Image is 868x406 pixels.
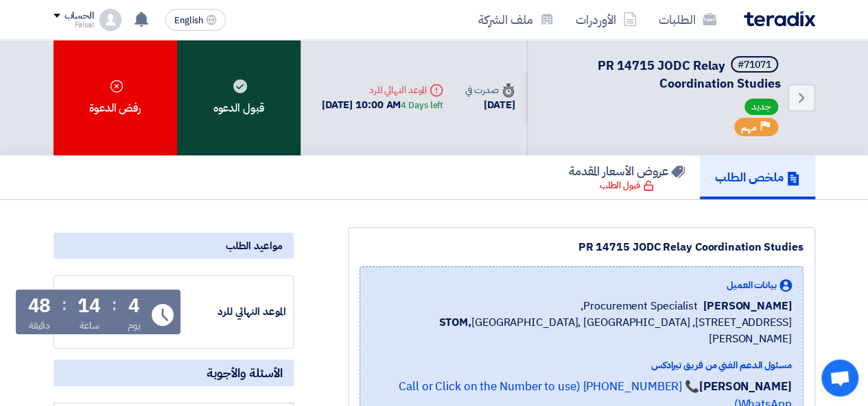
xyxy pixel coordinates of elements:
h5: PR 14715 JODC Relay Coordination Studies [544,56,781,92]
div: قبول الطلب [600,179,654,192]
div: رفض الدعوة [54,40,177,155]
div: 4 [128,296,140,316]
span: Procurement Specialist, [580,298,698,314]
div: Faisal [54,21,94,29]
span: English [174,16,203,25]
div: الموعد النهائي للرد [322,83,443,97]
img: profile_test.png [99,9,121,31]
span: الأسئلة والأجوبة [207,365,283,381]
a: الأوردرات [565,3,648,36]
a: الطلبات [648,3,727,36]
b: STOM, [438,314,471,331]
div: [DATE] [465,97,515,113]
div: يوم [128,318,141,333]
strong: [PERSON_NAME] [699,378,792,395]
h5: عروض الأسعار المقدمة [569,163,685,179]
div: مواعيد الطلب [54,233,294,259]
span: مهم [741,121,757,134]
div: : [112,292,117,317]
span: PR 14715 JODC Relay Coordination Studies [598,56,781,92]
img: Teradix logo [744,11,815,27]
span: جديد [744,99,778,115]
div: دقيقة [29,318,50,333]
span: بيانات العميل [727,278,777,292]
a: عروض الأسعار المقدمة قبول الطلب [554,155,700,199]
div: الحساب [64,10,94,22]
div: مسئول الدعم الفني من فريق تيرادكس [371,358,792,372]
a: Open chat [821,359,858,396]
h5: ملخص الطلب [715,169,800,185]
button: English [165,9,226,31]
div: [DATE] 10:00 AM [322,97,443,113]
a: ملف الشركة [467,3,565,36]
a: ملخص الطلب [700,155,815,199]
span: [PERSON_NAME] [703,298,792,314]
span: [GEOGRAPHIC_DATA], [GEOGRAPHIC_DATA] ,[STREET_ADDRESS][PERSON_NAME] [371,314,792,347]
div: ساعة [80,318,99,333]
div: الموعد النهائي للرد [183,304,286,320]
div: 14 [78,296,101,316]
div: صدرت في [465,83,515,97]
div: PR 14715 JODC Relay Coordination Studies [360,239,804,255]
div: : [62,292,67,317]
div: #71071 [738,60,771,70]
div: قبول الدعوه [177,40,301,155]
div: 48 [28,296,51,316]
div: 4 Days left [401,99,443,112]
